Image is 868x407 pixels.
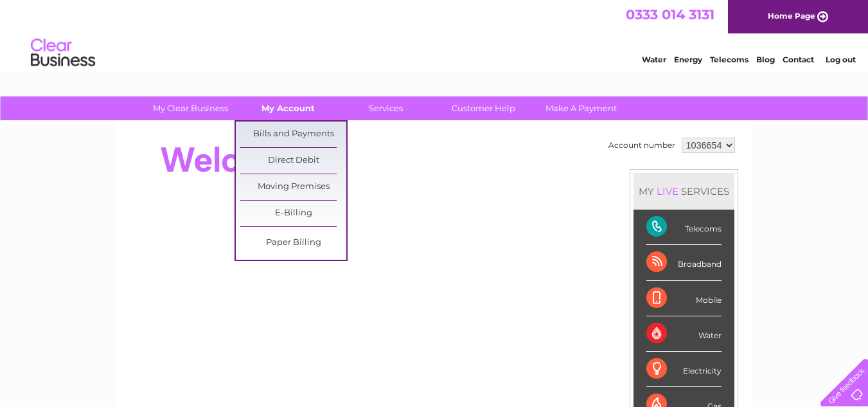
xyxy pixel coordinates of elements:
[131,7,738,62] div: Clear Business is a trading name of Verastar Limited (registered in [GEOGRAPHIC_DATA] No. 3667643...
[654,185,681,197] div: LIVE
[333,96,439,120] a: Services
[646,210,722,245] div: Telecoms
[756,55,775,64] a: Blog
[646,281,722,316] div: Mobile
[240,122,346,147] a: Bills and Payments
[646,352,722,387] div: Electricity
[826,55,856,64] a: Log out
[646,245,722,280] div: Broadband
[528,96,634,120] a: Make A Payment
[783,55,814,64] a: Contact
[137,96,244,120] a: My Clear Business
[240,148,346,174] a: Direct Debit
[240,230,346,256] a: Paper Billing
[235,96,341,120] a: My Account
[240,201,346,226] a: E-Billing
[30,33,96,73] img: logo.png
[646,316,722,352] div: Water
[626,6,714,23] a: 0333 014 3131
[674,55,702,64] a: Energy
[642,55,666,64] a: Water
[710,55,748,64] a: Telecoms
[605,134,678,156] td: Account number
[633,173,734,210] div: MY SERVICES
[430,96,536,120] a: Customer Help
[240,174,346,200] a: Moving Premises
